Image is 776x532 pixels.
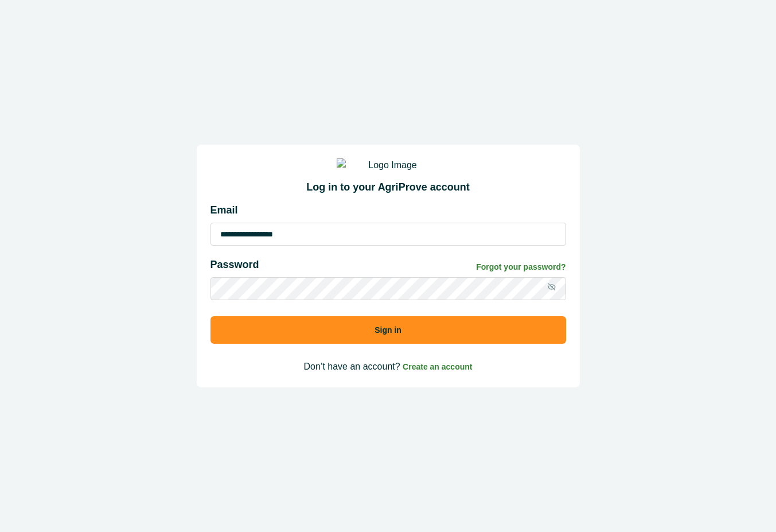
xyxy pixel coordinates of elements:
[476,261,566,273] a: Forgot your password?
[210,360,566,374] p: Don’t have an account?
[403,362,472,371] a: Create an account
[337,158,440,172] img: Logo Image
[210,257,259,273] p: Password
[403,362,472,371] span: Create an account
[210,181,566,194] h2: Log in to your AgriProve account
[210,203,566,218] p: Email
[210,316,566,344] button: Sign in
